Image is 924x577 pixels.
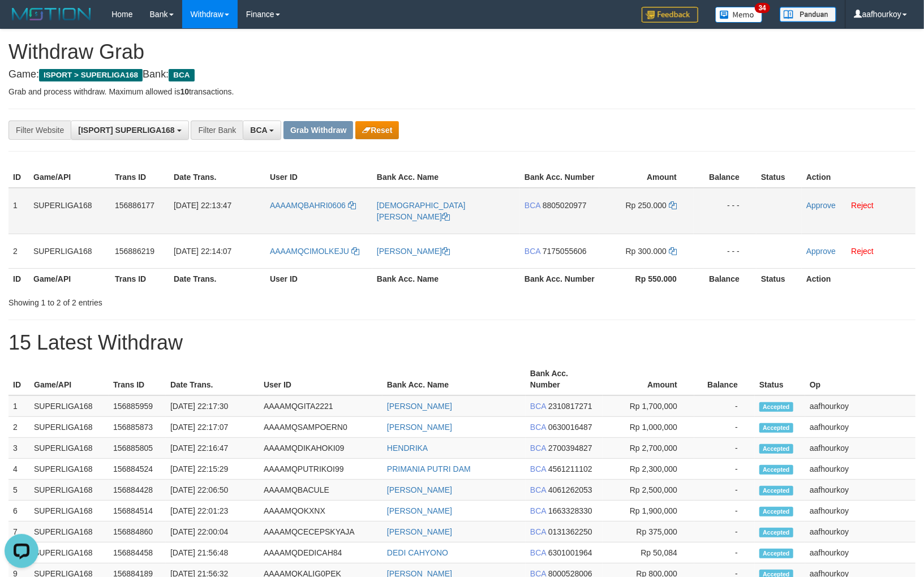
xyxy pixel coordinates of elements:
[755,363,805,395] th: Status
[851,201,874,210] a: Reject
[603,363,694,395] th: Amount
[166,363,259,395] th: Date Trans.
[603,459,694,480] td: Rp 2,300,000
[759,402,793,412] span: Accepted
[759,528,793,537] span: Accepted
[805,522,916,542] td: aafhourkoy
[548,464,592,473] span: Copy 4561211102 to clipboard
[355,121,399,139] button: Reset
[29,459,109,480] td: SUPERLIGA168
[8,438,29,459] td: 3
[780,7,836,22] img: panduan.png
[387,423,452,432] a: [PERSON_NAME]
[8,69,916,80] h4: Game: Bank:
[548,423,592,432] span: Copy 0630016487 to clipboard
[29,501,109,522] td: SUPERLIGA168
[851,247,874,256] a: Reject
[548,402,592,411] span: Copy 2310817271 to clipboard
[757,167,802,188] th: Status
[805,480,916,501] td: aafhourkoy
[802,167,916,188] th: Action
[191,120,243,140] div: Filter Bank
[39,69,143,81] span: ISPORT > SUPERLIGA168
[530,464,546,473] span: BCA
[8,120,71,140] div: Filter Website
[109,395,166,417] td: 156885959
[270,247,349,256] span: AAAAMQCIMOLKEJU
[603,417,694,438] td: Rp 1,000,000
[548,548,592,557] span: Copy 6301001964 to clipboard
[71,120,188,140] button: [ISPORT] SUPERLIGA168
[29,167,110,188] th: Game/API
[259,522,383,542] td: AAAAMQCECEPSKYAJA
[29,234,110,268] td: SUPERLIGA168
[805,459,916,480] td: aafhourkoy
[8,292,376,308] div: Showing 1 to 2 of 2 entries
[525,201,540,210] span: BCA
[265,167,372,188] th: User ID
[174,201,231,210] span: [DATE] 22:13:47
[387,402,452,411] a: [PERSON_NAME]
[110,167,169,188] th: Trans ID
[759,486,793,496] span: Accepted
[8,188,29,234] td: 1
[109,501,166,522] td: 156884514
[8,363,29,395] th: ID
[755,3,770,13] span: 34
[243,120,281,140] button: BCA
[8,86,916,97] p: Grab and process withdraw. Maximum allowed is transactions.
[603,522,694,542] td: Rp 375,000
[109,542,166,563] td: 156884458
[548,443,592,453] span: Copy 2700394827 to clipboard
[694,167,757,188] th: Balance
[694,417,755,438] td: -
[166,438,259,459] td: [DATE] 22:16:47
[174,247,231,256] span: [DATE] 22:14:07
[372,268,520,289] th: Bank Acc. Name
[29,542,109,563] td: SUPERLIGA168
[530,527,546,536] span: BCA
[270,247,359,256] a: AAAAMQCIMOLKEJU
[387,443,428,453] a: HENDRIKA
[548,527,592,536] span: Copy 0131362250 to clipboard
[759,507,793,516] span: Accepted
[29,522,109,542] td: SUPERLIGA168
[525,247,540,256] span: BCA
[8,417,29,438] td: 2
[109,438,166,459] td: 156885805
[694,542,755,563] td: -
[109,363,166,395] th: Trans ID
[8,331,916,354] h1: 15 Latest Withdraw
[530,443,546,453] span: BCA
[8,480,29,501] td: 5
[387,464,471,473] a: PRIMANIA PUTRI DAM
[387,506,452,515] a: [PERSON_NAME]
[8,167,29,188] th: ID
[29,268,110,289] th: Game/API
[669,247,677,256] a: Copy 300000 to clipboard
[259,480,383,501] td: AAAAMQBACULE
[180,87,189,96] strong: 10
[694,438,755,459] td: -
[115,201,154,210] span: 156886177
[759,444,793,454] span: Accepted
[166,395,259,417] td: [DATE] 22:17:30
[8,41,916,63] h1: Withdraw Grab
[372,167,520,188] th: Bank Acc. Name
[694,234,757,268] td: - - -
[530,402,546,411] span: BCA
[166,459,259,480] td: [DATE] 22:15:29
[265,268,372,289] th: User ID
[166,501,259,522] td: [DATE] 22:01:23
[530,423,546,432] span: BCA
[109,417,166,438] td: 156885873
[377,247,450,256] a: [PERSON_NAME]
[109,522,166,542] td: 156884860
[694,501,755,522] td: -
[169,167,265,188] th: Date Trans.
[694,268,757,289] th: Balance
[377,201,466,221] a: [DEMOGRAPHIC_DATA][PERSON_NAME]
[603,395,694,417] td: Rp 1,700,000
[109,459,166,480] td: 156884524
[526,363,603,395] th: Bank Acc. Number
